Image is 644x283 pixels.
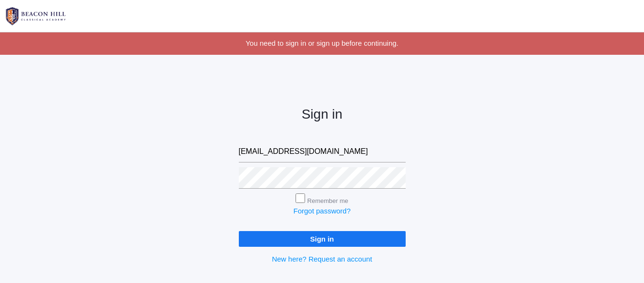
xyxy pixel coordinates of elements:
[293,207,350,215] a: Forgot password?
[239,107,406,122] h2: Sign in
[239,141,406,162] input: Email address
[272,255,372,263] a: New here? Request an account
[239,231,406,247] input: Sign in
[307,197,348,204] label: Remember me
